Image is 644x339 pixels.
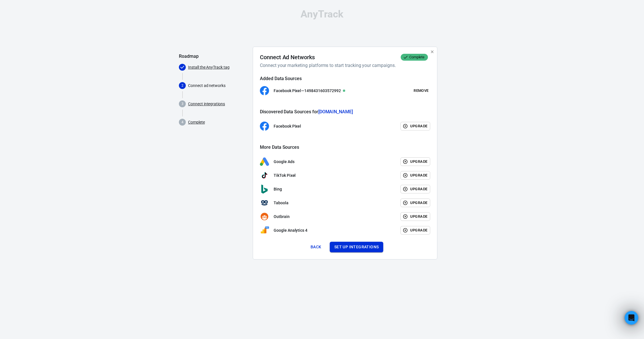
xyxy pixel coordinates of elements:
[400,122,430,131] button: Upgrade
[407,54,427,60] span: Complete
[625,311,638,325] iframe: Intercom live chat
[307,242,325,252] button: Back
[274,88,341,94] p: Facebook Pixel — 1498431603572992
[188,83,248,89] p: Connect ad networks
[330,242,384,252] button: Set up integrations
[179,9,465,19] div: AnyTrack
[260,76,430,82] h5: Added Data Sources
[188,101,225,107] a: Connect integrations
[260,144,430,150] h5: More Data Sources
[274,214,290,220] p: Outbrain
[412,86,430,95] button: Remove
[274,123,301,129] p: Facebook Pixel
[274,200,289,206] p: Taboola
[400,171,430,180] button: Upgrade
[188,119,205,125] a: Complete
[400,212,430,221] button: Upgrade
[274,159,295,165] p: Google Ads
[188,64,230,70] a: Install the AnyTrack tag
[274,227,307,233] p: Google Analytics 4
[260,54,315,61] h4: Connect Ad Networks
[400,226,430,235] button: Upgrade
[179,53,248,59] h5: Roadmap
[181,102,183,106] text: 3
[318,109,353,114] span: [DOMAIN_NAME]
[181,84,183,88] text: 2
[260,62,428,69] h6: Connect your marketing platforms to start tracking your campaigns.
[400,157,430,166] button: Upgrade
[274,186,282,192] p: Bing
[181,120,183,124] text: 4
[260,109,430,115] h5: Discovered Data Sources for
[274,173,296,179] p: TikTok Pixel
[400,199,430,207] button: Upgrade
[400,185,430,194] button: Upgrade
